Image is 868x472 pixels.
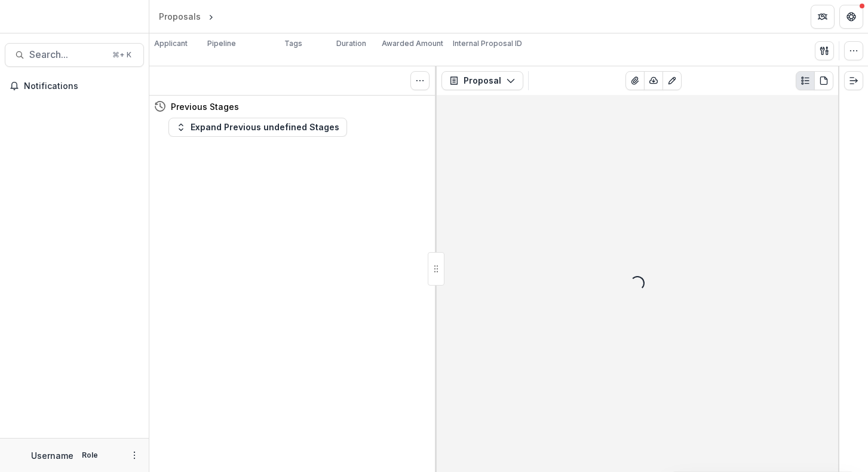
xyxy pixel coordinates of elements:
p: Applicant [154,38,188,49]
nav: breadcrumb [154,8,267,25]
button: Proposal [441,71,523,90]
p: Tags [284,38,302,49]
p: Role [78,450,102,461]
a: Proposals [154,8,206,25]
button: Toggle View Cancelled Tasks [410,71,430,90]
p: Awarded Amount [382,38,443,49]
h4: Previous Stages [171,100,239,113]
button: PDF view [814,71,833,90]
span: Search... [29,49,105,60]
button: Edit as form [662,71,682,90]
button: View Attached Files [625,71,645,90]
span: Notifications [24,81,139,91]
p: Internal Proposal ID [453,38,522,49]
button: Notifications [5,76,144,96]
p: Duration [336,38,366,49]
button: Expand Previous undefined Stages [168,118,347,137]
button: Partners [811,5,835,29]
p: Pipeline [207,38,236,49]
p: Username [31,449,73,462]
button: Get Help [839,5,863,29]
button: Plaintext view [796,71,815,90]
button: More [127,448,142,462]
button: Search... [5,43,144,67]
div: Proposals [159,10,201,23]
div: ⌘ + K [110,48,134,62]
button: Expand right [844,71,863,90]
